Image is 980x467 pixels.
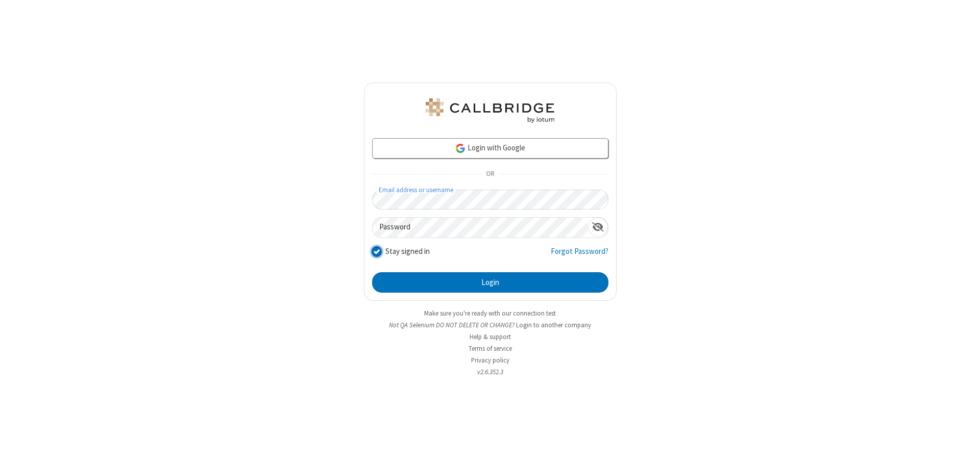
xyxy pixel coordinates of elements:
a: Login with Google [372,138,608,159]
a: Forgot Password? [551,246,608,265]
img: google-icon.png [455,143,466,154]
button: Login to another company [516,320,591,330]
li: Not QA Selenium DO NOT DELETE OR CHANGE? [364,320,617,330]
input: Email address or username [372,190,608,210]
a: Privacy policy [471,356,509,365]
a: Help & support [470,332,511,341]
img: QA Selenium DO NOT DELETE OR CHANGE [424,98,556,123]
input: Password [373,218,588,238]
label: Stay signed in [385,246,430,257]
span: OR [482,167,498,181]
a: Make sure you're ready with our connection test [424,309,556,318]
button: Login [372,272,608,293]
a: Terms of service [469,344,512,353]
li: v2.6.352.3 [364,367,617,377]
div: Show password [588,218,608,237]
